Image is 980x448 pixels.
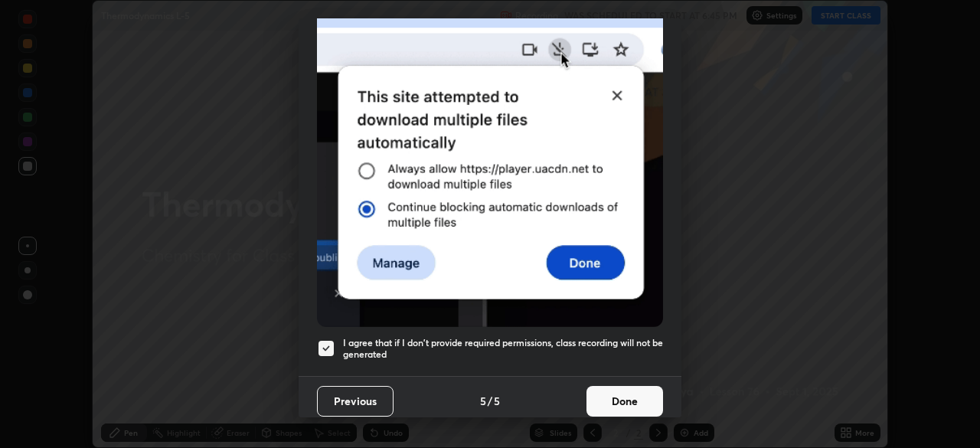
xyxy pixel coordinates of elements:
h4: 5 [480,393,486,409]
button: Done [586,386,663,417]
button: Previous [317,386,394,417]
h4: / [488,393,492,409]
h4: 5 [494,393,500,409]
h5: I agree that if I don't provide required permissions, class recording will not be generated [343,337,663,361]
